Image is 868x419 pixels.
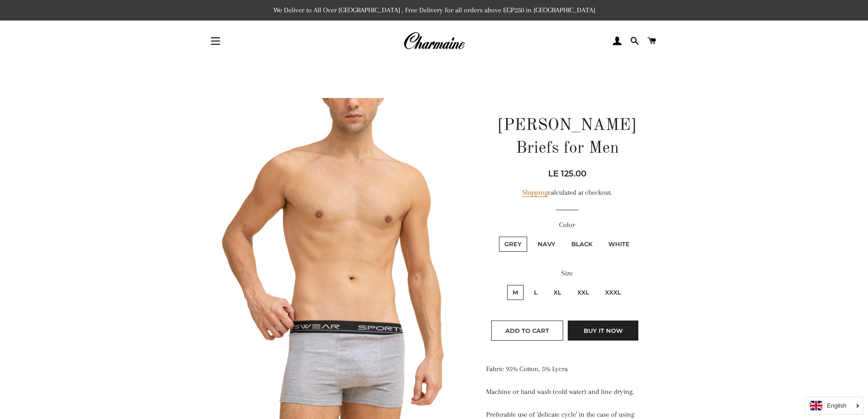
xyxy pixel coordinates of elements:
label: Black [566,237,598,252]
h1: [PERSON_NAME] Briefs for Men [486,114,648,160]
label: M [507,285,524,300]
label: XXL [572,285,595,300]
span: LE 125.00 [548,169,586,179]
label: White [603,237,635,252]
span: Add to Cart [505,327,549,334]
label: Color [486,219,648,231]
label: Grey [499,237,527,252]
p: Fabric 95% Cotton, 5% Lycra [486,363,648,375]
label: XL [548,285,567,300]
a: English [810,401,858,410]
label: XXXL [600,285,627,300]
p: Machine or hand wash (cold water) and line drying. [486,386,648,398]
label: L [529,285,543,300]
button: Buy it now [568,321,638,341]
img: Charmaine Egypt [403,31,465,51]
label: Size [486,268,648,279]
a: Shipping [522,188,548,197]
i: English [827,403,847,409]
div: calculated at checkout. [486,187,648,198]
button: Add to Cart [491,321,563,341]
label: Navy [532,237,561,252]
